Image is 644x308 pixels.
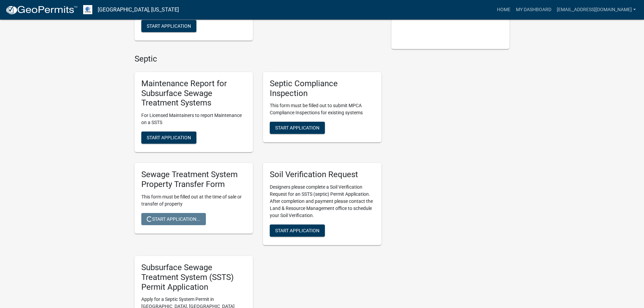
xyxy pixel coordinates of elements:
[275,228,319,233] span: Start Application
[141,193,246,208] p: This form must be filled out at the time of sale or transfer of property
[270,102,375,116] p: This form must be filled out to submit MPCA Compliance Inspections for existing systems
[83,5,92,14] img: Otter Tail County, Minnesota
[141,79,246,108] h5: Maintenance Report for Subsurface Sewage Treatment Systems
[147,216,200,221] span: Start Application...
[270,224,325,237] button: Start Application
[141,213,206,225] button: Start Application...
[98,4,179,16] a: [GEOGRAPHIC_DATA], [US_STATE]
[270,79,375,98] h5: Septic Compliance Inspection
[147,23,191,29] span: Start Application
[147,135,191,140] span: Start Application
[513,3,554,16] a: My Dashboard
[270,170,375,180] h5: Soil Verification Request
[141,170,246,189] h5: Sewage Treatment System Property Transfer Form
[270,184,375,219] p: Designers please complete a Soil Verification Request for an SSTS (septic) Permit Application. Af...
[275,125,319,131] span: Start Application
[554,3,639,16] a: [EMAIL_ADDRESS][DOMAIN_NAME]
[494,3,513,16] a: Home
[141,20,196,32] button: Start Application
[270,122,325,134] button: Start Application
[141,132,196,144] button: Start Application
[135,54,381,64] h4: Septic
[141,112,246,126] p: For Licensed Maintainers to report Maintenance on a SSTS
[141,263,246,292] h5: Subsurface Sewage Treatment System (SSTS) Permit Application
